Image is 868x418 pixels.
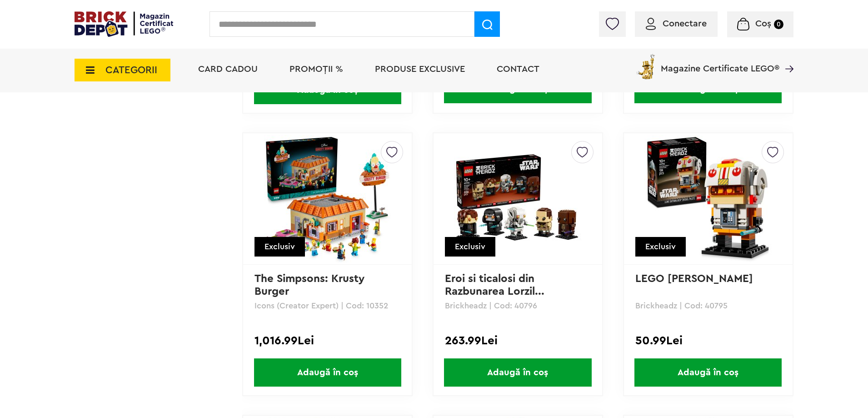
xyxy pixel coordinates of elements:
[254,237,305,257] div: Exclusiv
[254,335,400,347] div: 1,016.99Lei
[644,135,772,262] img: LEGO Luke Skywalker
[105,65,157,75] span: CATEGORII
[375,65,465,74] a: Produse exclusive
[635,302,781,310] p: Brickheadz | Cod: 40795
[264,135,391,262] img: The Simpsons: Krusty Burger
[198,65,258,74] a: Card Cadou
[434,358,602,387] a: Adaugă în coș
[254,302,400,310] p: Icons (Creator Expert) | Cod: 10352
[779,52,793,61] a: Magazine Certificate LEGO®
[497,65,539,74] a: Contact
[243,358,412,387] a: Adaugă în coș
[624,358,793,387] a: Adaugă în coș
[445,302,591,310] p: Brickheadz | Cod: 40796
[445,237,495,257] div: Exclusiv
[635,273,753,284] a: LEGO [PERSON_NAME]
[254,358,401,387] span: Adaugă în coș
[445,273,544,297] a: Eroi si ticalosi din Razbunarea Lorzil...
[454,135,581,262] img: Eroi si ticalosi din Razbunarea Lorzilor Sith
[634,358,782,387] span: Adaugă în coș
[663,19,707,28] span: Conectare
[444,358,591,387] span: Adaugă în coș
[635,237,686,257] div: Exclusiv
[254,273,368,297] a: The Simpsons: Krusty Burger
[646,19,707,28] a: Conectare
[661,52,779,73] span: Magazine Certificate LEGO®
[289,65,343,74] a: PROMOȚII %
[755,19,771,28] span: Coș
[635,335,781,347] div: 50.99Lei
[774,20,783,29] small: 0
[445,335,591,347] div: 263.99Lei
